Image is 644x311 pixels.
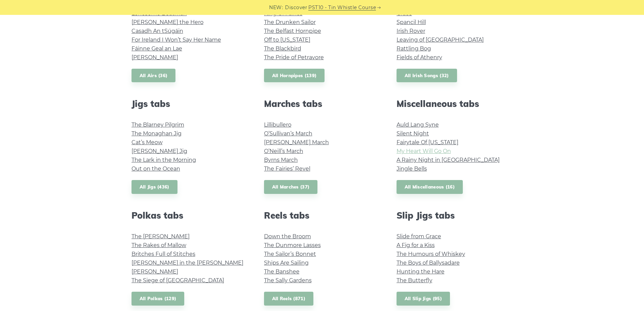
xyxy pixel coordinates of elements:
a: The Blarney Pilgrim [132,121,184,128]
a: The Monaghan Jig [132,130,182,137]
a: All Reels (871) [264,292,314,306]
a: Fields of Athenry [397,54,442,61]
a: Leaving of [GEOGRAPHIC_DATA] [397,37,484,43]
a: All Slip Jigs (95) [397,292,450,306]
span: NEW: [269,4,283,12]
a: The Blackbird [264,45,301,52]
a: Silent Night [397,130,429,137]
a: Casadh An tSúgáin [132,28,183,34]
a: The Siege of [GEOGRAPHIC_DATA] [132,277,224,284]
a: Hunting the Hare [397,268,445,275]
a: The Sailor’s Bonnet [264,251,316,257]
a: The Dunmore Lasses [264,242,321,248]
a: O’Sullivan’s March [264,130,312,137]
a: The Fairies’ Revel [264,165,310,172]
h2: Polkas tabs [132,210,248,221]
a: PST10 - Tin Whistle Course [308,4,376,12]
a: All Polkas (129) [132,292,185,306]
a: The Butterfly [397,277,432,284]
h2: Jigs tabs [132,98,248,109]
a: All Jigs (436) [132,180,177,194]
a: Rattling Bog [397,45,431,52]
a: Lillibullero [264,121,291,128]
a: Slide from Grace [397,233,441,240]
a: Out on the Ocean [132,165,180,172]
a: The Boys of Ballysadare [397,260,460,266]
a: The [PERSON_NAME] [132,233,190,240]
a: A Fig for a Kiss [397,242,435,248]
a: The Sally Gardens [264,277,312,284]
a: A Rainy Night in [GEOGRAPHIC_DATA] [397,157,500,163]
a: Grace [397,10,412,17]
a: [PERSON_NAME] the Hero [132,19,204,25]
a: All Miscellaneous (16) [397,180,463,194]
h2: Slip Jigs tabs [397,210,513,221]
a: Lonesome Boatman [132,10,187,17]
a: Spancil Hill [397,19,426,25]
a: The Pride of Petravore [264,54,324,61]
a: [PERSON_NAME] [132,268,178,275]
a: Off to [US_STATE] [264,37,310,43]
a: [PERSON_NAME] in the [PERSON_NAME] [132,260,243,266]
a: All Irish Songs (32) [397,69,457,83]
span: Discover [285,4,307,12]
a: The Drunken Sailor [264,19,316,25]
a: Down the Broom [264,233,311,240]
a: For Ireland I Won’t Say Her Name [132,37,221,43]
a: [PERSON_NAME] [132,54,178,61]
a: Byrns March [264,157,298,163]
a: My Heart Will Go On [397,148,451,154]
a: The Banshee [264,268,300,275]
h2: Marches tabs [264,98,380,109]
a: Auld Lang Syne [397,121,439,128]
a: [PERSON_NAME] Jig [132,148,187,154]
h2: Reels tabs [264,210,380,221]
a: [PERSON_NAME] March [264,139,329,146]
a: King Of Fairies [264,10,303,17]
a: All Airs (36) [132,69,176,83]
a: Britches Full of Stitches [132,251,195,257]
a: Ships Are Sailing [264,260,309,266]
a: Jingle Bells [397,165,427,172]
a: All Marches (37) [264,180,318,194]
a: All Hornpipes (139) [264,69,325,83]
a: Irish Rover [397,28,425,34]
a: O’Neill’s March [264,148,303,154]
a: Fáinne Geal an Lae [132,45,182,52]
a: Cat’s Meow [132,139,163,146]
a: The Humours of Whiskey [397,251,465,257]
a: The Lark in the Morning [132,157,196,163]
a: The Belfast Hornpipe [264,28,321,34]
a: Fairytale Of [US_STATE] [397,139,458,146]
a: The Rakes of Mallow [132,242,186,248]
h2: Miscellaneous tabs [397,98,513,109]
